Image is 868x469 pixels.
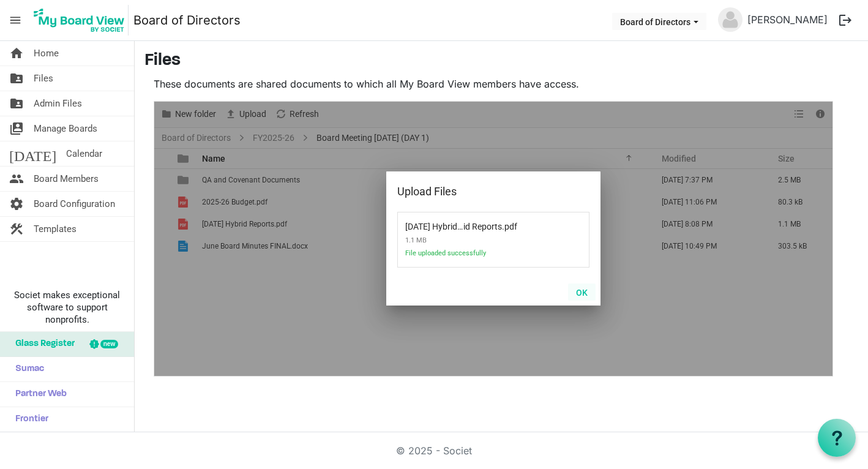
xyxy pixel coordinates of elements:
h3: Files [144,51,858,72]
span: Partner Web [9,382,67,407]
span: Board Members [34,167,99,191]
span: Home [34,41,59,66]
img: My Board View Logo [30,5,129,36]
button: logout [832,7,858,33]
span: Calendar [66,141,102,166]
span: Board Configuration [34,192,115,216]
span: switch_account [9,116,24,141]
span: Frontier [9,407,48,432]
span: menu [4,9,27,32]
a: [PERSON_NAME] [743,7,832,32]
span: Admin Files [34,91,82,116]
button: Board of Directors dropdownbutton [612,13,706,30]
p: These documents are shared documents to which all My Board View members have access. [154,77,833,91]
button: OK [568,283,596,301]
span: Templates [34,217,77,241]
span: people [9,167,24,191]
span: Societ makes exceptional software to support nonprofits. [6,289,129,326]
span: settings [9,192,24,216]
span: construction [9,217,24,241]
a: Board of Directors [133,8,241,32]
span: File uploaded successfully [405,249,534,265]
div: Upload Files [397,182,551,201]
span: Files [34,66,53,91]
span: folder_shared [9,91,24,116]
span: home [9,41,24,66]
span: 2025.07.31 Hybrid Reports.pdf [405,214,502,231]
img: no-profile-picture.svg [718,7,743,32]
a: © 2025 - Societ [396,445,472,457]
span: 1.1 MB [405,231,534,249]
span: Manage Boards [34,116,97,141]
div: new [100,340,118,348]
span: folder_shared [9,66,24,91]
a: My Board View Logo [30,5,133,36]
span: [DATE] [9,141,56,166]
span: Sumac [9,357,44,381]
span: Glass Register [9,332,75,356]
